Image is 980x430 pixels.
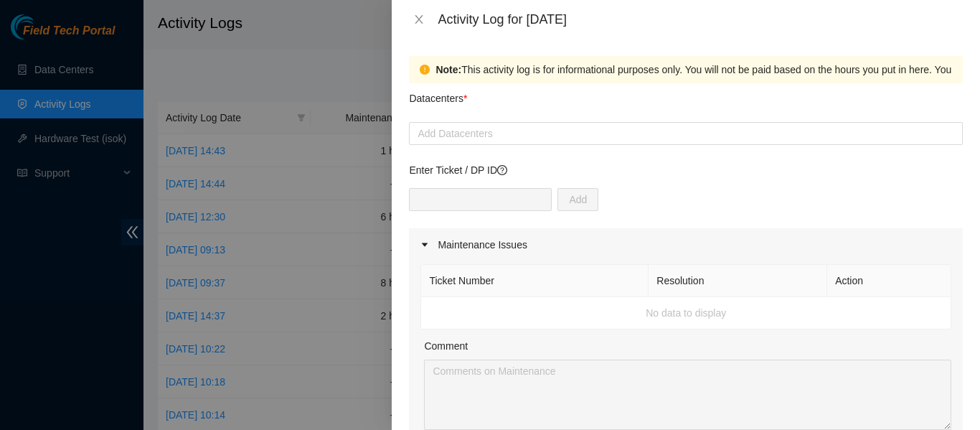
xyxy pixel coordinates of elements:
[424,338,468,354] label: Comment
[409,13,429,27] button: Close
[409,83,467,106] p: Datacenters
[438,11,963,27] div: Activity Log for [DATE]
[424,360,951,430] textarea: Comment
[409,162,963,178] p: Enter Ticket / DP ID
[435,62,461,78] strong: Note:
[557,188,598,211] button: Add
[420,65,430,75] span: exclamation-circle
[420,240,429,249] span: caret-right
[649,265,827,297] th: Resolution
[497,165,507,175] span: question-circle
[421,297,951,329] td: No data to display
[409,228,963,261] div: Maintenance Issues
[421,265,649,297] th: Ticket Number
[827,265,951,297] th: Action
[413,14,425,25] span: close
